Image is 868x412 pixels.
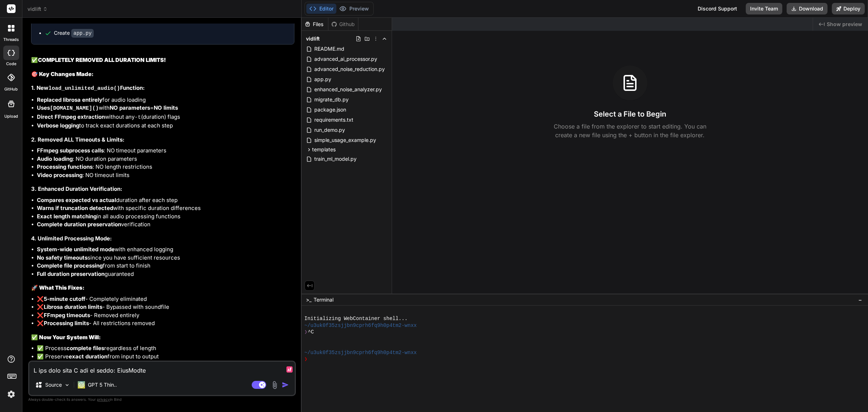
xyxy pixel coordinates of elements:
[37,113,294,122] li: without any (duration) flags
[314,155,357,163] span: train_ml_model.py
[31,71,94,77] strong: 🎯 Key Changes Made:
[37,295,294,303] li: ❌ - Completely eliminated
[37,262,103,269] strong: Complete file processing
[305,315,408,322] span: Initializing WebContainer shell...
[336,4,372,14] button: Preview
[31,185,122,192] strong: 3. Enhanced Duration Verification:
[37,163,93,170] strong: Processing functions
[314,105,347,114] span: package.json
[306,4,336,14] button: Editor
[67,345,104,352] strong: complete files
[31,235,112,242] strong: 4. Unlimited Processing Mode:
[31,56,294,64] h2: ✅
[37,172,82,178] strong: Video processing
[305,349,417,356] span: ~/u3uk0f35zsjjbn9cprh6fq9h0p4tm2-wnxx
[97,397,110,402] span: privacy
[110,104,150,111] strong: NO parameters
[44,295,85,302] strong: 5-minute cutoff
[271,381,279,389] img: attachment
[44,312,90,319] strong: FFmpeg timeouts
[594,109,666,119] h3: Select a File to Begin
[37,205,113,211] strong: Warns if truncation detected
[37,163,294,171] li: : NO length restrictions
[37,213,97,220] strong: Exact length matching
[314,95,349,104] span: migrate_db.py
[314,115,354,124] span: requirements.txt
[302,21,328,28] div: Files
[314,126,346,134] span: run_demo.py
[37,353,294,361] li: ✅ Preserve from input to output
[38,56,166,63] strong: COMPLETELY REMOVED ALL DURATION LIMITS!
[314,75,332,84] span: app.py
[305,322,417,329] span: ~/u3uk0f35zsjjbn9cprh6fq9h0p4tm2-wnxx
[282,381,289,388] img: icon
[308,329,314,336] span: ^C
[787,3,827,14] button: Download
[28,396,296,403] p: Always double-check its answers. Your in Bind
[314,136,377,144] span: simple_usage_example.py
[78,381,85,388] img: GPT 5 Thinking Medium
[64,382,70,388] img: Pick Models
[37,254,294,262] li: since you have sufficient resources
[827,21,862,28] span: Show preview
[832,3,865,14] button: Deploy
[4,86,18,92] label: GitHub
[31,84,145,91] strong: 1. New Function:
[37,155,294,163] li: : NO duration parameters
[37,104,294,113] li: with =
[37,171,294,180] li: : NO timeout limits
[306,296,311,303] span: >_
[4,113,18,119] label: Upload
[37,122,294,130] li: to track exact durations at each step
[37,147,104,154] strong: FFmpeg subprocess calls
[31,284,85,291] strong: 🚀 What This Fixes:
[37,147,294,155] li: : NO timeout parameters
[69,353,107,360] strong: exact duration
[37,204,294,213] li: with specific duration differences
[6,61,16,67] label: code
[88,381,117,388] p: GPT 5 Thin..
[50,105,99,112] code: [DOMAIN_NAME]()
[37,113,105,120] strong: Direct FFmpeg extraction
[3,37,19,43] label: threads
[37,196,294,205] li: duration after each step
[31,334,101,341] strong: ✅ Now Your System Will:
[314,55,378,63] span: advanced_ai_processor.py
[71,29,94,38] code: app.py
[54,29,94,37] div: Create
[37,319,294,328] li: ❌ - All restrictions removed
[857,294,864,306] button: −
[48,85,120,92] code: load_unlimited_audio()
[37,221,121,228] strong: Complete duration preservation
[314,85,383,94] span: enhanced_noise_analyzer.py
[44,303,102,310] strong: Librosa duration limits
[314,65,386,73] span: advanced_noise_reduction.py
[328,21,358,28] div: Github
[858,296,862,303] span: −
[37,213,294,221] li: in all audio processing functions
[37,96,102,103] strong: Replaced librosa entirely
[37,270,105,277] strong: Full duration preservation
[37,246,115,253] strong: System-wide unlimited mode
[44,320,89,327] strong: Processing limits
[37,245,294,254] li: with enhanced logging
[37,344,294,353] li: ✅ Process regardless of length
[306,35,320,42] span: vidlift
[135,114,141,121] code: -t
[37,311,294,320] li: ❌ - Removed entirely
[37,197,116,203] strong: Compares expected vs actual
[693,3,741,14] div: Discord Support
[37,96,294,104] li: for audio loading
[37,254,88,261] strong: No safety timeouts
[37,262,294,270] li: from start to finish
[305,329,308,336] span: ❯
[31,136,124,143] strong: 2. Removed ALL Timeouts & Limits:
[37,155,73,162] strong: Audio loading
[37,220,294,229] li: verification
[549,122,711,139] p: Choose a file from the explorer to start editing. You can create a new file using the + button in...
[746,3,782,14] button: Invite Team
[154,104,178,111] strong: NO limits
[27,5,48,13] span: vidlift
[5,388,17,400] img: settings
[312,146,336,153] span: templates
